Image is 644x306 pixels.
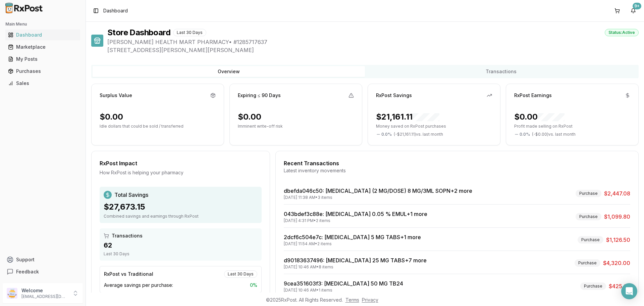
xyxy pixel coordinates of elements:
button: 9+ [628,5,639,16]
div: Last 30 Days [104,251,258,257]
div: Purchase [576,190,601,197]
div: RxPost vs Traditional [104,271,153,277]
span: $1,126.50 [606,236,630,244]
button: Dashboard [3,30,83,40]
h1: Store Dashboard [107,27,170,38]
div: Purchase [575,259,600,267]
div: [DATE] 10:46 AM • 8 items [284,264,427,270]
span: 0.0 % [381,132,392,137]
div: 9+ [633,3,641,9]
span: Dashboard [103,7,128,14]
div: [DATE] 11:38 AM • 3 items [284,195,472,200]
span: $425.68 [609,282,630,290]
div: $0.00 [238,112,261,122]
a: Privacy [362,297,378,303]
a: dbefda046c50: [MEDICAL_DATA] (2 MG/DOSE) 8 MG/3ML SOPN+2 more [284,187,472,194]
p: Welcome [21,287,68,294]
div: [DATE] 11:54 AM • 2 items [284,241,421,247]
button: Sales [3,78,83,89]
span: Feedback [16,268,39,275]
div: Status: Active [605,29,639,36]
h2: Main Menu [5,21,80,27]
a: 9cea351603f3: [MEDICAL_DATA] 50 MG TB24 [284,280,403,287]
a: Purchases [5,65,80,77]
div: Open Intercom Messenger [621,283,637,299]
a: My Posts [5,53,80,65]
p: Profit made selling on RxPost [514,124,630,129]
span: Average savings per purchase: [104,282,173,289]
div: Combined savings and earnings through RxPost [104,214,258,219]
div: Recent Transactions [284,159,630,167]
div: My Posts [8,56,77,62]
a: Dashboard [5,29,80,41]
button: Support [3,254,83,266]
img: User avatar [7,288,17,299]
span: [PERSON_NAME] HEALTH MART PHARMACY • # 1285717637 [107,38,639,46]
div: Sales [8,80,77,87]
div: How RxPost is helping your pharmacy [100,169,262,176]
div: 62 [104,241,258,250]
div: $27,673.15 [104,202,258,212]
div: Last 30 Days [224,270,257,278]
p: Money saved on RxPost purchases [376,124,492,129]
nav: breadcrumb [103,7,128,14]
p: Idle dollars that could be sold / transferred [100,124,216,129]
button: Marketplace [3,42,83,52]
a: 043bdef3c88e: [MEDICAL_DATA] 0.05 % EMUL+1 more [284,211,427,217]
div: Expiring ≤ 90 Days [238,92,281,99]
a: Marketplace [5,41,80,53]
p: [EMAIL_ADDRESS][DOMAIN_NAME] [21,294,68,299]
span: ( - $0.00 ) vs. last month [532,132,576,137]
a: Terms [345,297,359,303]
div: RxPost Savings [376,92,412,99]
div: $21,161.11 [376,112,439,122]
div: [DATE] 4:31 PM • 2 items [284,218,427,223]
span: $1,099.80 [604,213,630,221]
p: Imminent write-off risk [238,124,354,129]
span: ( - $21,161.11 ) vs. last month [394,132,443,137]
a: 2dcf6c504e7c: [MEDICAL_DATA] 5 MG TABS+1 more [284,234,421,241]
div: Purchases [8,68,77,75]
div: Marketplace [8,44,77,50]
span: 0.0 % [520,132,530,137]
span: 0 % [250,282,257,289]
button: Transactions [365,66,637,77]
div: Latest inventory movements [284,167,630,174]
img: RxPost Logo [3,3,46,13]
div: RxPost Earnings [514,92,552,99]
span: $2,447.08 [604,189,630,198]
a: d90183637496: [MEDICAL_DATA] 25 MG TABS+7 more [284,257,427,264]
a: Sales [5,77,80,89]
button: Overview [93,66,365,77]
div: Surplus Value [100,92,132,99]
div: Purchase [576,213,601,220]
span: Total Savings [114,191,148,199]
button: Purchases [3,66,83,77]
span: Transactions [112,232,143,239]
div: $0.00 [514,112,565,122]
button: Feedback [3,266,83,278]
div: Purchase [578,236,603,244]
div: $0.00 [100,112,123,122]
div: Dashboard [8,32,77,38]
div: RxPost Impact [100,159,262,167]
button: My Posts [3,54,83,64]
div: [DATE] 10:46 AM • 1 items [284,288,403,293]
span: [STREET_ADDRESS][PERSON_NAME][PERSON_NAME] [107,46,639,54]
div: Purchase [580,282,606,290]
div: Last 30 Days [173,29,206,36]
span: $4,320.00 [603,259,630,267]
